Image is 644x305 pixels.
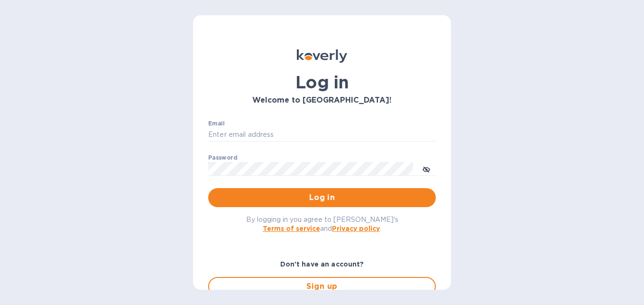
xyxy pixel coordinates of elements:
[208,72,436,92] h1: Log in
[208,277,436,296] button: Sign up
[208,155,237,161] label: Password
[280,260,364,268] b: Don't have an account?
[417,159,436,178] button: toggle password visibility
[208,96,436,105] h3: Welcome to [GEOGRAPHIC_DATA]!
[208,128,436,142] input: Enter email address
[332,225,380,232] a: Privacy policy
[263,225,320,232] a: Terms of service
[217,281,427,292] span: Sign up
[208,188,436,207] button: Log in
[208,121,225,126] label: Email
[297,49,347,63] img: Koverly
[216,192,428,203] span: Log in
[246,216,398,232] span: By logging in you agree to [PERSON_NAME]'s and .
